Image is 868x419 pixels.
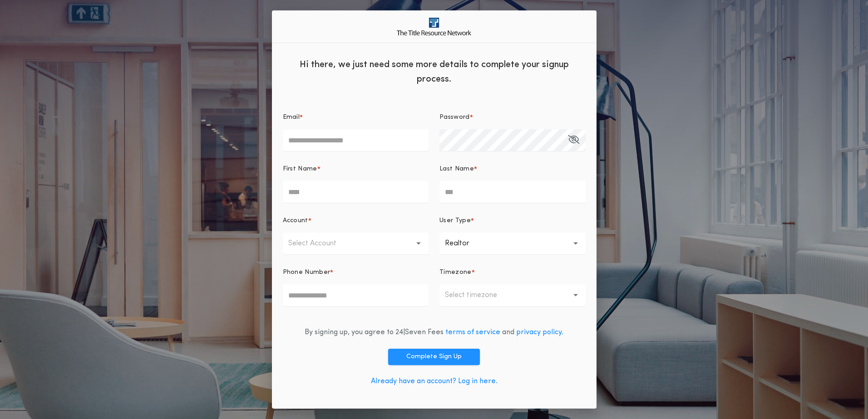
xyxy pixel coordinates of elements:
p: Password [439,113,470,122]
button: Password* [568,129,579,151]
button: Select Account [283,233,429,254]
p: First Name [283,165,317,174]
input: Last Name* [439,181,586,203]
p: Select timezone [445,290,512,301]
div: Hi there, we just need some more details to complete your signup process. [272,50,597,91]
p: Last Name [439,165,474,174]
p: Phone Number [283,268,330,277]
p: Timezone [439,268,472,277]
input: Password* [439,129,586,151]
div: By signing up, you agree to 24|Seven Fees and [305,327,563,338]
button: Complete Sign Up [388,349,480,365]
input: First Name* [283,181,429,203]
img: logo [397,18,471,35]
p: Realtor [445,238,484,249]
p: Email [283,113,300,122]
button: Realtor [439,233,586,254]
input: Phone Number* [283,284,429,306]
a: privacy policy. [516,329,563,336]
a: terms of service [445,329,500,336]
a: Already have an account? Log in here. [371,378,498,385]
p: User Type [439,216,471,225]
p: Account [283,216,308,225]
p: Select Account [288,238,351,249]
button: Select timezone [439,284,586,306]
input: Email* [283,129,429,151]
